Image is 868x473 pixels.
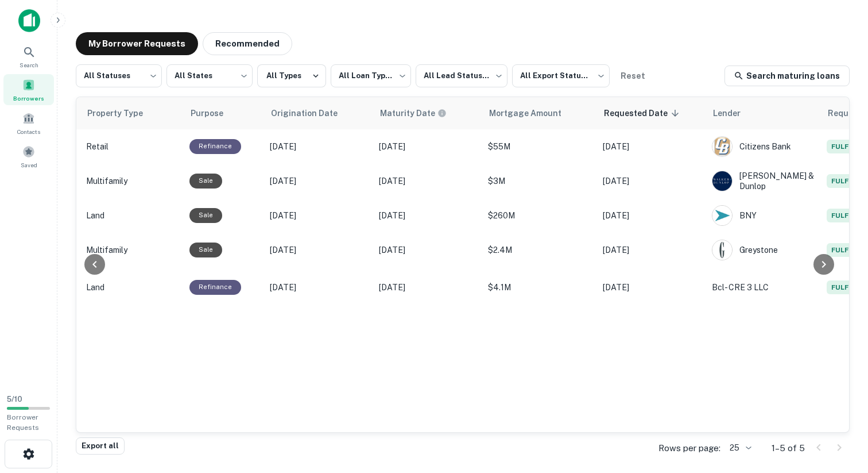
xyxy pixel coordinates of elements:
[488,175,591,187] p: $3M
[86,244,178,256] p: Multifamily
[379,209,476,222] p: [DATE]
[270,140,367,153] p: [DATE]
[191,106,238,120] span: Purpose
[379,281,476,294] p: [DATE]
[597,97,706,129] th: Requested Date
[3,74,54,105] a: Borrowers
[184,97,264,129] th: Purpose
[724,66,850,86] a: Search maturing loans
[380,107,447,120] div: Maturity dates displayed may be estimated. Please contact the lender for the most accurate maturi...
[3,41,54,72] a: Search
[3,107,54,139] a: Contacts
[270,244,367,256] p: [DATE]
[20,60,38,70] span: Search
[189,243,222,257] div: Sale
[603,244,700,256] p: [DATE]
[270,209,367,222] p: [DATE]
[76,437,125,455] button: Export all
[86,281,178,294] p: Land
[21,160,37,170] span: Saved
[603,140,700,153] p: [DATE]
[264,97,373,129] th: Origination Date
[76,32,198,55] button: My Borrower Requests
[379,244,476,256] p: [DATE]
[488,244,591,256] p: $2.4M
[488,140,591,153] p: $55M
[603,209,700,222] p: [DATE]
[712,137,732,156] img: picture
[189,208,222,222] div: Sale
[712,240,732,260] img: picture
[712,206,732,225] img: picture
[86,209,178,222] p: Land
[712,171,732,191] img: picture
[603,175,700,187] p: [DATE]
[7,413,39,432] span: Borrower Requests
[87,106,158,120] span: Property Type
[80,97,184,129] th: Property Type
[270,175,367,187] p: [DATE]
[373,97,482,129] th: Maturity dates displayed may be estimated. Please contact the lender for the most accurate maturi...
[603,281,700,294] p: [DATE]
[76,61,162,91] div: All Statuses
[86,175,178,187] p: Multifamily
[380,107,435,120] h6: Maturity Date
[712,205,815,226] div: BNY
[706,97,821,129] th: Lender
[488,209,591,222] p: $260M
[257,64,326,87] button: All Types
[379,175,476,187] p: [DATE]
[416,61,507,91] div: All Lead Statuses
[203,32,292,55] button: Recommended
[189,174,222,188] div: Sale
[13,94,44,103] span: Borrowers
[604,106,683,120] span: Requested Date
[488,281,591,294] p: $4.1M
[489,106,576,120] span: Mortgage Amount
[18,9,40,32] img: capitalize-icon.png
[512,61,610,91] div: All Export Statuses
[712,240,815,260] div: Greystone
[17,127,40,136] span: Contacts
[772,441,805,455] p: 1–5 of 5
[712,281,815,294] p: Bcl- CRE 3 LLC
[270,281,367,294] p: [DATE]
[189,280,241,294] div: This loan purpose was for refinancing
[331,61,411,91] div: All Loan Types
[3,141,54,172] a: Saved
[712,136,815,157] div: Citizens Bank
[614,64,651,87] button: Reset
[7,395,22,403] span: 5 / 10
[658,441,720,455] p: Rows per page:
[86,140,178,153] p: Retail
[713,106,755,120] span: Lender
[725,440,753,456] div: 25
[271,106,352,120] span: Origination Date
[380,107,462,120] span: Maturity dates displayed may be estimated. Please contact the lender for the most accurate maturi...
[811,381,868,436] iframe: Chat Widget
[166,61,253,91] div: All States
[712,171,815,191] div: [PERSON_NAME] & Dunlop
[189,139,241,153] div: This loan purpose was for refinancing
[379,140,476,153] p: [DATE]
[482,97,597,129] th: Mortgage Amount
